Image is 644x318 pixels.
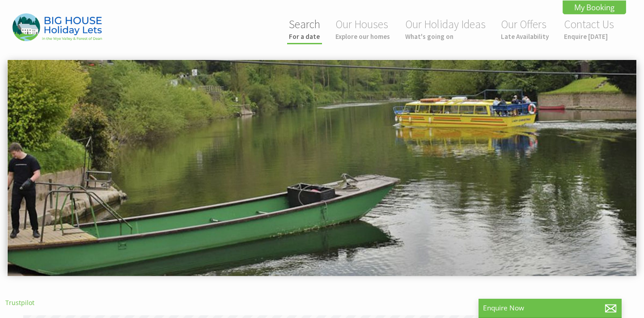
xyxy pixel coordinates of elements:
[405,32,486,41] small: What's going on
[335,17,390,41] a: Our HousesExplore our homes
[564,32,614,41] small: Enquire [DATE]
[335,32,390,41] small: Explore our homes
[13,13,102,41] img: Big House Holiday Lets
[501,17,549,41] a: Our OffersLate Availability
[405,17,486,41] a: Our Holiday IdeasWhat's going on
[483,303,617,313] p: Enquire Now
[5,298,34,307] a: Trustpilot
[501,32,549,41] small: Late Availability
[564,17,614,41] a: Contact UsEnquire [DATE]
[289,17,320,41] a: SearchFor a date
[563,0,626,14] a: My Booking
[289,32,320,41] small: For a date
